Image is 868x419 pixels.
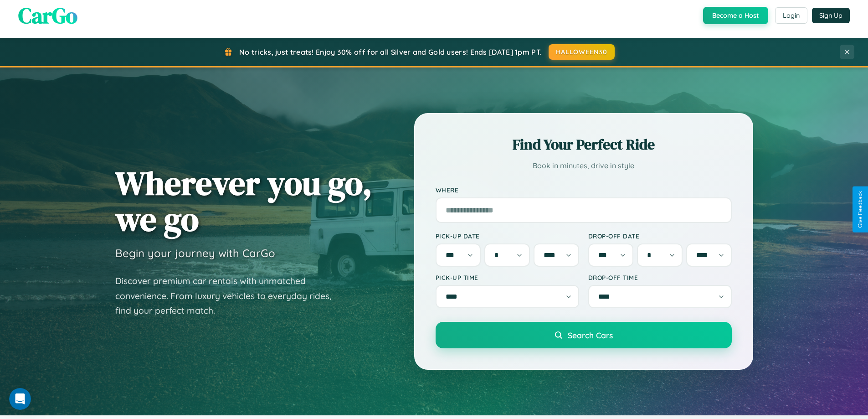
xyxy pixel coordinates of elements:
iframe: Intercom live chat [9,388,31,410]
label: Pick-up Time [436,274,579,281]
label: Drop-off Date [588,232,732,240]
button: Become a Host [703,7,768,24]
span: Search Cars [568,330,613,340]
button: Login [775,7,807,24]
span: CarGo [18,0,77,31]
p: Discover premium car rentals with unmatched convenience. From luxury vehicles to everyday rides, ... [115,274,343,318]
button: Sign Up [812,8,850,23]
button: HALLOWEEN30 [549,44,615,60]
div: Give Feedback [857,191,863,228]
h1: Wherever you go, we go [115,165,372,237]
h2: Find Your Perfect Ride [436,134,732,155]
span: No tricks, just treats! Enjoy 30% off for all Silver and Gold users! Ends [DATE] 1pm PT. [239,47,542,57]
label: Pick-up Date [436,232,579,240]
h3: Begin your journey with CarGo [115,246,275,260]
label: Drop-off Time [588,274,732,281]
p: Book in minutes, drive in style [436,159,732,172]
button: Search Cars [436,322,732,348]
label: Where [436,186,732,194]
